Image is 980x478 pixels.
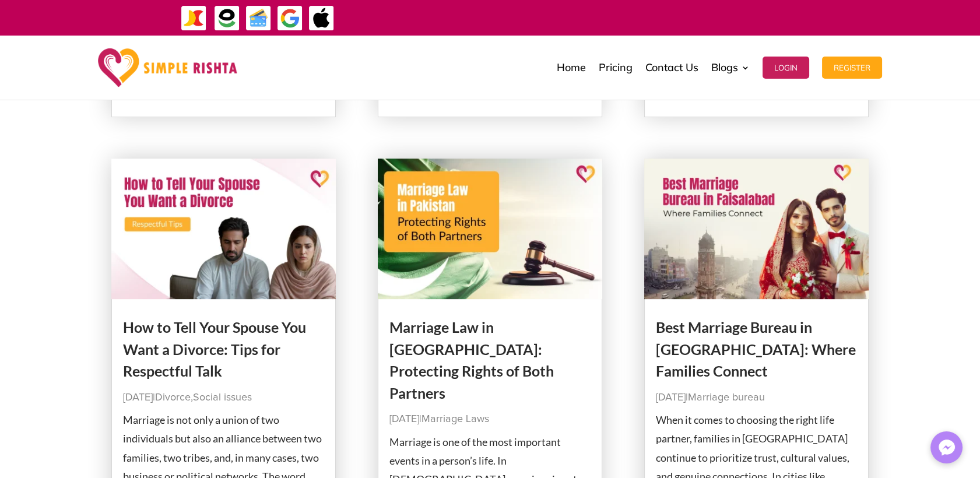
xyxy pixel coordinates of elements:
span: [DATE] [656,392,686,403]
p: | [389,410,591,428]
a: Divorce [155,392,191,403]
img: Credit Cards [245,5,272,31]
img: Marriage Law in Pakistan: Protecting Rights of Both Partners [378,159,603,299]
a: Pricing [599,38,633,97]
img: How to Tell Your Spouse You Want a Divorce: Tips for Respectful Talk [111,159,336,299]
img: JazzCash-icon [181,5,207,31]
span: [DATE] [123,392,153,403]
a: How to Tell Your Spouse You Want a Divorce: Tips for Respectful Talk [123,318,306,379]
a: Home [557,38,586,97]
button: Register [822,57,882,79]
img: ApplePay-icon [308,5,335,31]
img: GooglePay-icon [277,5,303,31]
a: Social issues [193,392,252,403]
a: Login [763,38,809,97]
img: EasyPaisa-icon [214,5,240,31]
a: Marriage bureau [688,392,765,403]
img: Messenger [935,436,958,459]
p: | [656,388,858,407]
img: Best Marriage Bureau in Faisalabad: Where Families Connect [644,159,869,299]
a: Blogs [711,38,750,97]
p: | , [123,388,325,407]
span: [DATE] [389,414,419,424]
a: Best Marriage Bureau in [GEOGRAPHIC_DATA]: Where Families Connect [656,318,856,379]
a: Register [822,38,882,97]
a: Marriage Laws [421,414,489,424]
a: Contact Us [645,38,698,97]
button: Login [763,57,809,79]
a: Marriage Law in [GEOGRAPHIC_DATA]: Protecting Rights of Both Partners [389,318,554,402]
